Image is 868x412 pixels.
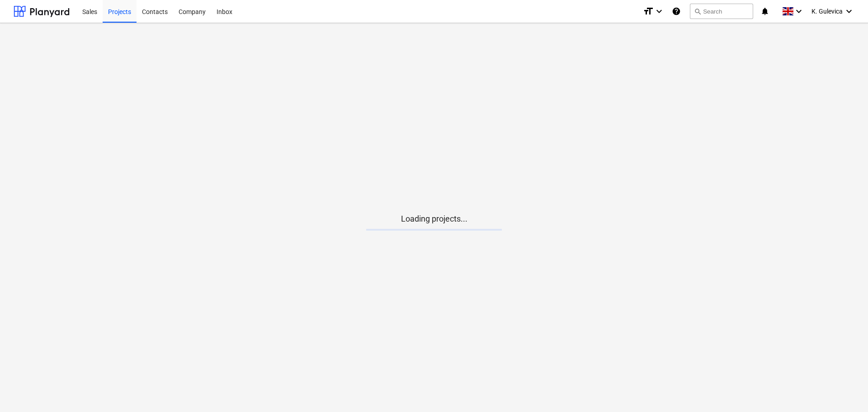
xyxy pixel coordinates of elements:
[654,6,665,17] i: keyboard_arrow_down
[643,6,654,17] i: format_size
[844,6,854,17] i: keyboard_arrow_down
[366,213,502,224] p: Loading projects...
[690,4,753,19] button: Search
[760,6,769,17] i: notifications
[811,8,843,15] span: K. Gulevica
[694,8,701,15] span: search
[672,6,681,17] i: Knowledge base
[793,6,804,17] i: keyboard_arrow_down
